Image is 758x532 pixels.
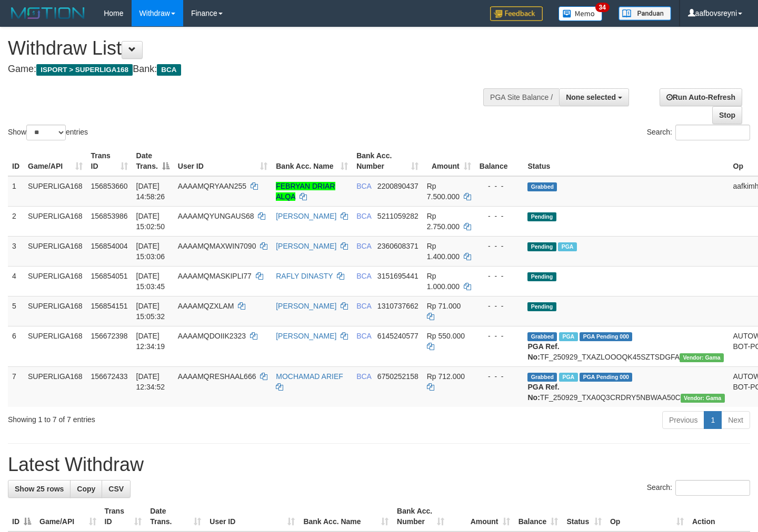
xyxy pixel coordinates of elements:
[490,6,543,21] img: Feedback.jpg
[91,182,128,190] span: 156853660
[559,332,577,341] span: Marked by aafsoycanthlai
[681,394,725,403] span: Vendor URL: https://trx31.1velocity.biz
[448,502,514,531] th: Amount: activate to sort column ascending
[480,241,520,251] div: - - -
[8,176,24,207] td: 1
[377,242,418,250] span: Copy 2360608371 to clipboard
[566,93,616,101] span: None selected
[157,64,181,76] span: BCA
[523,146,729,176] th: Status
[393,502,448,531] th: Bank Acc. Number: activate to sort column ascending
[24,366,87,407] td: SUPERLIGA168
[8,236,24,266] td: 3
[24,206,87,236] td: SUPERLIGA168
[8,206,24,236] td: 2
[132,146,174,176] th: Date Trans.: activate to sort column descending
[26,125,66,140] select: Showentries
[352,146,423,176] th: Bank Acc. Number: activate to sort column ascending
[276,302,336,310] a: [PERSON_NAME]
[527,242,556,251] span: Pending
[356,242,371,250] span: BCA
[35,502,101,531] th: Game/API: activate to sort column ascending
[8,64,495,75] h4: Game: Bank:
[356,182,371,190] span: BCA
[8,266,24,296] td: 4
[91,372,128,381] span: 156672433
[356,272,371,280] span: BCA
[527,332,557,341] span: Grabbed
[559,88,629,106] button: None selected
[423,146,475,176] th: Amount: activate to sort column ascending
[527,342,559,361] b: PGA Ref. No:
[527,373,557,382] span: Grabbed
[8,125,88,140] label: Show entries
[36,64,133,76] span: ISPORT > SUPERLIGA168
[24,326,87,366] td: SUPERLIGA168
[136,242,165,261] span: [DATE] 15:03:06
[276,272,333,280] a: RAFLY DINASTY
[77,485,95,493] span: Copy
[102,480,131,498] a: CSV
[87,146,132,176] th: Trans ID: activate to sort column ascending
[178,272,252,280] span: AAAAMQMASKIPLI77
[356,372,371,381] span: BCA
[178,212,254,220] span: AAAAMQYUNGAUS68
[178,302,234,310] span: AAAAMQZXLAM
[276,242,336,250] a: [PERSON_NAME]
[662,411,704,429] a: Previous
[8,410,308,425] div: Showing 1 to 7 of 7 entries
[276,212,336,220] a: [PERSON_NAME]
[427,242,460,261] span: Rp 1.400.000
[527,302,556,311] span: Pending
[427,332,465,340] span: Rp 550.000
[8,146,24,176] th: ID
[24,146,87,176] th: Game/API: activate to sort column ascending
[24,236,87,266] td: SUPERLIGA168
[562,502,606,531] th: Status: activate to sort column ascending
[8,454,750,475] h1: Latest Withdraw
[647,480,750,496] label: Search:
[8,296,24,326] td: 5
[299,502,393,531] th: Bank Acc. Name: activate to sort column ascending
[108,485,124,493] span: CSV
[558,6,603,21] img: Button%20Memo.svg
[660,88,742,106] a: Run Auto-Refresh
[580,332,632,341] span: PGA Pending
[136,182,165,201] span: [DATE] 14:58:26
[523,366,729,407] td: TF_250929_TXA0Q3CRDRY5NBWAA50C
[527,182,557,191] span: Grabbed
[178,332,246,340] span: AAAAMQDOIIK2323
[91,212,128,220] span: 156853986
[514,502,563,531] th: Balance: activate to sort column ascending
[680,353,724,362] span: Vendor URL: https://trx31.1velocity.biz
[558,242,576,251] span: Marked by aafsoycanthlai
[377,212,418,220] span: Copy 5211059282 to clipboard
[8,5,88,21] img: MOTION_logo.png
[8,326,24,366] td: 6
[356,212,371,220] span: BCA
[475,146,524,176] th: Balance
[480,181,520,191] div: - - -
[178,182,246,190] span: AAAAMQRYAAN255
[721,411,750,429] a: Next
[272,146,352,176] th: Bank Acc. Name: activate to sort column ascending
[91,302,128,310] span: 156854151
[377,372,418,381] span: Copy 6750252158 to clipboard
[480,331,520,341] div: - - -
[688,502,750,531] th: Action
[136,272,165,291] span: [DATE] 15:03:45
[15,485,64,493] span: Show 25 rows
[483,88,559,106] div: PGA Site Balance /
[136,372,165,391] span: [DATE] 12:34:52
[70,480,102,498] a: Copy
[24,296,87,326] td: SUPERLIGA168
[8,480,71,498] a: Show 25 rows
[559,373,577,382] span: Marked by aafsoycanthlai
[377,302,418,310] span: Copy 1310737662 to clipboard
[8,366,24,407] td: 7
[136,212,165,231] span: [DATE] 15:02:50
[356,302,371,310] span: BCA
[356,332,371,340] span: BCA
[8,38,495,59] h1: Withdraw List
[480,211,520,221] div: - - -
